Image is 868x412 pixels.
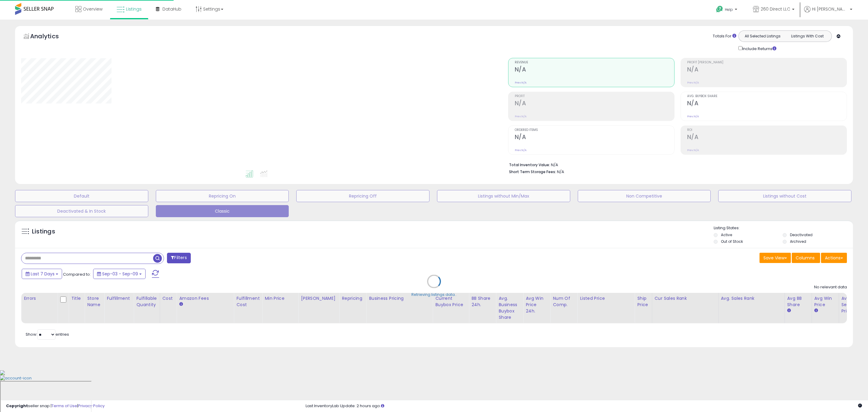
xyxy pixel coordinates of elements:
[687,100,847,108] h2: N/A
[15,190,148,202] button: Default
[515,100,674,108] h2: N/A
[515,115,527,118] small: Prev: N/A
[687,61,847,64] span: Profit [PERSON_NAME]
[509,162,550,167] b: Total Inventory Value:
[411,292,457,297] div: Retrieving listings data..
[515,66,674,74] h2: N/A
[716,5,723,13] i: Get Help
[83,6,102,12] span: Overview
[515,81,527,84] small: Prev: N/A
[687,128,847,132] span: ROI
[509,161,842,168] li: N/A
[156,190,289,202] button: Repricing On
[30,32,71,42] h5: Analytics
[718,190,851,202] button: Listings without Cost
[713,33,736,39] div: Totals For
[15,205,148,217] button: Deactivated & In Stock
[687,81,699,84] small: Prev: N/A
[687,115,699,118] small: Prev: N/A
[515,128,674,132] span: Ordered Items
[687,134,847,142] h2: N/A
[515,61,674,64] span: Revenue
[812,6,848,12] span: Hi [PERSON_NAME]
[509,169,556,174] b: Short Term Storage Fees:
[557,169,564,175] span: N/A
[687,95,847,98] span: Avg. Buybox Share
[296,190,429,202] button: Repricing Off
[578,190,711,202] button: Non Competitive
[156,205,289,217] button: Classic
[711,1,743,20] a: Help
[687,66,847,74] h2: N/A
[162,6,181,12] span: DataHub
[761,6,790,12] span: 260 Direct LLC
[515,95,674,98] span: Profit
[687,148,699,152] small: Prev: N/A
[734,45,784,52] div: Include Returns
[804,6,852,20] a: Hi [PERSON_NAME]
[725,7,733,12] span: Help
[740,32,785,40] button: All Selected Listings
[515,148,527,152] small: Prev: N/A
[515,134,674,142] h2: N/A
[785,32,830,40] button: Listings With Cost
[126,6,142,12] span: Listings
[437,190,570,202] button: Listings without Min/Max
